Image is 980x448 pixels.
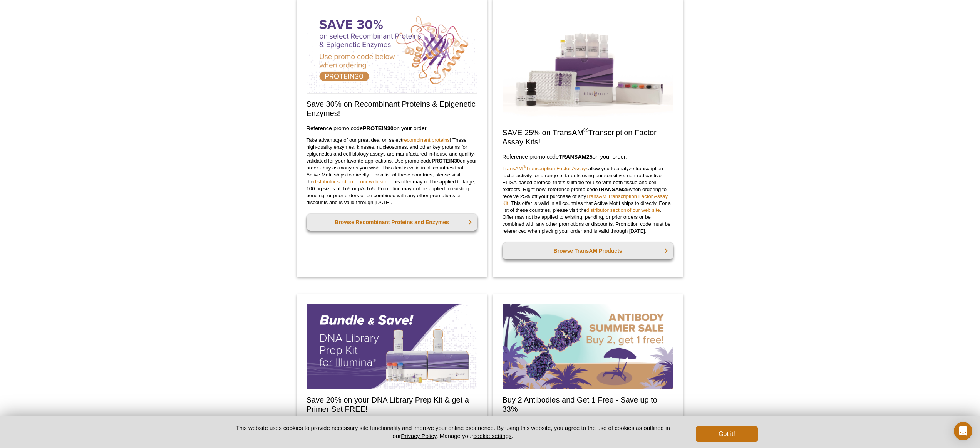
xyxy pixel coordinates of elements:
sup: ® [523,164,526,169]
img: Save on Antibodies [503,304,673,389]
p: This website uses cookies to provide necessary site functionality and improve your online experie... [223,424,683,440]
p: Take advantage of our great deal on select ! These high-quality enzymes, kinases, nucleosomes, an... [307,137,477,206]
button: Got it! [696,426,757,442]
p: allow you to analyze transcription factor activity for a range of targets using our sensitive, no... [503,165,673,235]
div: Open Intercom Messenger [954,422,972,440]
a: TransAM®Transcription Factor Assays [503,166,588,171]
h2: Save 30% on Recombinant Proteins & Epigenetic Enzymes! [307,99,477,118]
a: Browse TransAM Products [503,242,673,259]
h2: Save 20% on your DNA Library Prep Kit & get a Primer Set FREE! [307,395,477,414]
img: Save on our DNA Library Prep Kit [307,304,477,389]
sup: ® [583,126,588,134]
strong: PROTEIN30 [432,158,460,164]
h2: Buy 2 Antibodies and Get 1 Free - Save up to 33% [503,395,673,414]
a: Browse Recombinant Proteins and Enzymes [307,214,477,231]
h2: SAVE 25% on TransAM Transcription Factor Assay Kits! [503,128,673,146]
strong: PROTEIN30 [363,125,394,131]
img: Save on Recombinant Proteins and Enzymes [307,8,477,94]
a: Privacy Policy [401,433,436,439]
a: recombinant proteins [402,137,450,143]
button: cookie settings [473,433,511,439]
a: distributor section of our web site [313,179,388,185]
img: Save on TransAM [503,8,673,122]
a: distributor section of our web site [586,207,660,213]
h3: Reference promo code on your order. [307,124,477,133]
h3: Reference promo code on your order. [503,152,673,161]
strong: TRANSAM25 [598,186,629,192]
strong: TRANSAM25 [559,154,593,160]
